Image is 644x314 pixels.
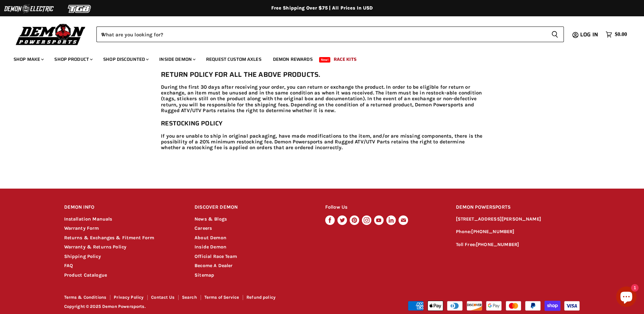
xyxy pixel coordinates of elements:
p: Copyright © 2025 Demon Powersports. [64,304,323,309]
a: FAQ [64,263,73,268]
a: Installation Manuals [64,216,112,222]
a: Careers [195,225,212,231]
a: Shop Product [49,52,97,66]
a: Shop Make [8,52,48,66]
img: Demon Electric Logo 2 [3,2,54,15]
span: Log in [580,30,598,39]
a: Search [182,295,197,300]
a: Request Custom Axles [201,52,266,66]
h2: RETURN POLICY FOR ALL THE ABOVE PRODUCTS. [161,71,483,78]
img: TGB Logo 2 [54,2,105,15]
a: Refund policy [246,295,276,300]
span: New! [319,57,331,63]
a: Shipping Policy [64,254,101,259]
a: About Demon [195,235,226,241]
button: Search [546,27,564,42]
a: Sitemap [195,272,214,278]
a: Privacy Policy [114,295,144,300]
a: [PHONE_NUMBER] [471,229,514,234]
nav: Footer [64,295,323,302]
p: [STREET_ADDRESS][PERSON_NAME] [456,215,580,223]
a: Warranty & Returns Policy [64,244,127,250]
a: Demon Rewards [268,52,318,66]
input: When autocomplete results are available use up and down arrows to review and enter to select [96,27,546,42]
h2: DEMON POWERSPORTS [456,199,580,215]
a: Become A Dealer [195,263,233,268]
a: News & Blogs [195,216,227,222]
a: Terms of Service [204,295,239,300]
ul: Main menu [8,50,625,66]
a: Log in [577,32,602,38]
a: Shop Discounted [98,52,153,66]
h2: Follow Us [325,199,443,215]
p: If you are unable to ship in original packaging, have made modifications to the item, and/or are ... [161,133,483,151]
a: Warranty Form [64,225,99,231]
a: Inside Demon [154,52,200,66]
div: Free Shipping Over $75 | All Prices In USD [51,5,594,11]
a: Race Kits [329,52,362,66]
a: Returns & Exchanges & Fitment Form [64,235,154,241]
form: Product [96,27,564,42]
p: During the first 30 days after receiving your order, you can return or exchange the product. In o... [161,84,483,114]
a: Inside Demon [195,244,226,250]
a: Terms & Conditions [64,295,107,300]
h2: DISCOVER DEMON [195,199,312,215]
inbox-online-store-chat: Shopify online store chat [614,286,639,309]
p: Toll Free: [456,241,580,249]
a: Contact Us [151,295,174,300]
a: [PHONE_NUMBER] [476,242,519,247]
a: Official Race Team [195,254,237,259]
a: Product Catalogue [64,272,107,278]
a: $0.00 [602,30,630,39]
p: Phone: [456,228,580,236]
span: $0.00 [615,31,627,38]
h3: Restocking Policy [161,120,483,127]
img: Demon Powersports [14,22,88,46]
h2: DEMON INFO [64,199,182,215]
